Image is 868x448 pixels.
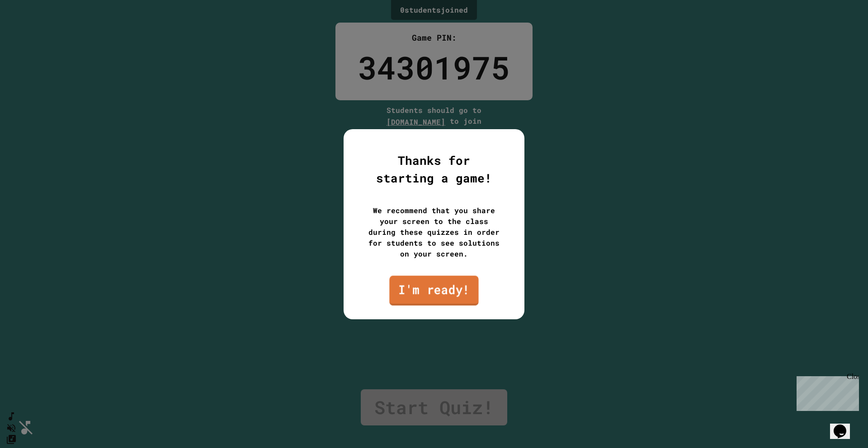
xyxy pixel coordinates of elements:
[366,205,502,259] div: We recommend that you share your screen to the class during these quizzes in order for students t...
[4,4,62,57] div: Chat with us now!Close
[793,373,859,411] iframe: chat widget
[366,152,502,187] div: Thanks for starting a game!
[830,412,859,439] iframe: chat widget
[389,275,478,305] a: I'm ready!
